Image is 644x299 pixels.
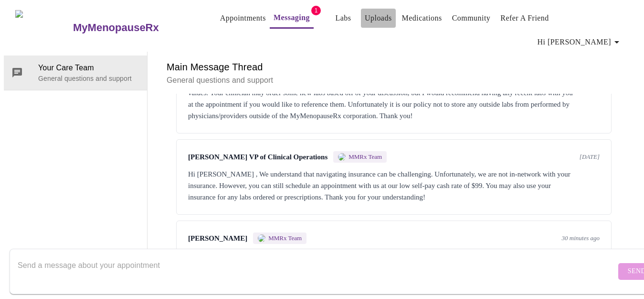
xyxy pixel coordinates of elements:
span: 30 minutes ago [562,234,600,242]
h3: MyMenopauseRx [73,22,159,34]
div: Hi [PERSON_NAME] , We do not require to have any labs done prior to a visit as our clinicians tre... [188,76,600,122]
img: MMRX [338,153,346,161]
a: Appointments [220,11,266,25]
h6: Main Message Thread [167,59,621,75]
p: General questions and support [38,74,139,83]
span: Hi [PERSON_NAME] [538,35,623,49]
img: MyMenopauseRx Logo [15,10,72,46]
button: Hi [PERSON_NAME] [534,33,626,52]
img: MMRX [258,234,265,242]
span: MMRx Team [348,153,382,161]
a: Uploads [365,11,392,25]
span: 1 [311,6,321,15]
button: Appointments [216,9,270,28]
span: Your Care Team [38,62,139,74]
button: Community [448,9,495,28]
button: Uploads [361,9,396,28]
textarea: Send a message about your appointment [18,256,616,287]
a: Labs [336,11,351,25]
button: Messaging [270,8,314,29]
button: Medications [398,9,446,28]
button: Labs [328,9,359,28]
div: Hi [PERSON_NAME] , We understand that navigating insurance can be challenging. Unfortunately, we ... [188,168,600,203]
a: Messaging [274,11,310,24]
span: [PERSON_NAME] VP of Clinical Operations [188,153,327,161]
a: Medications [402,11,442,25]
span: [PERSON_NAME] [188,234,247,243]
div: Your Care TeamGeneral questions and support [4,55,147,90]
span: MMRx Team [268,234,302,242]
p: General questions and support [167,75,621,86]
button: Refer a Friend [496,9,553,28]
span: [DATE] [580,153,600,161]
a: MyMenopauseRx [72,11,197,44]
a: Community [452,11,491,25]
a: Refer a Friend [500,11,549,25]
